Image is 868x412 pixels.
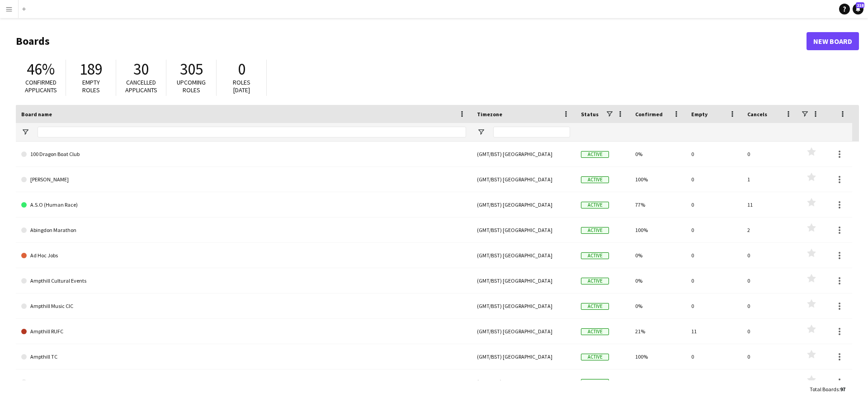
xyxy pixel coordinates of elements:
div: 0 [686,192,742,217]
span: 218 [856,2,864,8]
div: 0 [742,268,798,293]
div: 100% [630,167,686,192]
div: 0 [686,369,742,394]
button: Open Filter Menu [21,128,29,136]
span: Active [581,328,609,335]
a: Ampthill RUFC [21,319,466,344]
span: Empty [691,111,708,118]
div: : [810,380,845,398]
a: New Board [807,32,859,50]
span: Cancels [747,111,767,118]
div: 0% [630,369,686,394]
a: Ampthill Cultural Events [21,268,466,294]
div: (GMT/BST) [GEOGRAPHIC_DATA] [472,167,576,192]
span: Empty roles [82,78,100,94]
span: Active [581,202,609,208]
div: 0 [686,294,742,318]
div: (GMT/BST) [GEOGRAPHIC_DATA] [472,344,576,369]
span: Total Boards [810,386,839,393]
div: 0 [686,167,742,192]
span: Active [581,354,609,360]
div: 0% [630,243,686,268]
span: Confirmed [635,111,663,118]
div: 2 [742,218,798,242]
span: Active [581,176,609,183]
div: 0 [742,344,798,369]
span: Status [581,111,599,118]
div: (GMT/BST) [GEOGRAPHIC_DATA] [472,369,576,394]
div: 0 [742,294,798,318]
div: 11 [686,319,742,344]
div: 21% [630,319,686,344]
div: 0% [630,268,686,293]
span: 46% [27,59,55,79]
span: Upcoming roles [177,78,206,94]
div: (GMT/BST) [GEOGRAPHIC_DATA] [472,243,576,268]
input: Board name Filter Input [38,127,466,137]
a: Ampthill vs [MEDICAL_DATA] [21,369,466,395]
span: Active [581,227,609,234]
span: 189 [80,59,103,79]
span: Cancelled applicants [125,78,157,94]
input: Timezone Filter Input [493,127,570,137]
div: 77% [630,192,686,217]
a: A.S.O (Human Race) [21,192,466,218]
div: (GMT/BST) [GEOGRAPHIC_DATA] [472,192,576,217]
div: 11 [742,192,798,217]
div: 0 [742,319,798,344]
div: 0 [742,369,798,394]
span: Active [581,252,609,259]
div: (GMT/BST) [GEOGRAPHIC_DATA] [472,142,576,166]
span: Confirmed applicants [25,78,57,94]
span: 0 [238,59,245,79]
div: 0 [686,142,742,166]
span: 30 [133,59,149,79]
div: 0 [686,243,742,268]
div: 0 [742,243,798,268]
div: 100% [630,344,686,369]
a: [PERSON_NAME] [21,167,466,192]
a: 218 [853,4,863,14]
span: Roles [DATE] [233,78,250,94]
a: Ampthill TC [21,344,466,369]
div: 100% [630,218,686,242]
span: Active [581,379,609,386]
a: Ad Hoc Jobs [21,243,466,268]
div: 0 [742,142,798,166]
div: (GMT/BST) [GEOGRAPHIC_DATA] [472,218,576,242]
a: Ampthill Music CIC [21,294,466,319]
div: 0 [686,218,742,242]
a: 100 Dragon Boat Club [21,142,466,167]
span: Timezone [477,111,502,118]
span: Board name [21,111,52,118]
div: (GMT/BST) [GEOGRAPHIC_DATA] [472,268,576,293]
span: Active [581,303,609,310]
div: 0% [630,294,686,318]
div: 1 [742,167,798,192]
div: (GMT/BST) [GEOGRAPHIC_DATA] [472,319,576,344]
a: Abingdon Marathon [21,218,466,243]
button: Open Filter Menu [477,128,485,136]
div: 0% [630,142,686,166]
span: 97 [840,386,845,393]
span: Active [581,278,609,284]
h1: Boards [16,34,807,48]
span: Active [581,151,609,158]
span: 305 [180,59,203,79]
div: 0 [686,268,742,293]
div: 0 [686,344,742,369]
div: (GMT/BST) [GEOGRAPHIC_DATA] [472,294,576,318]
